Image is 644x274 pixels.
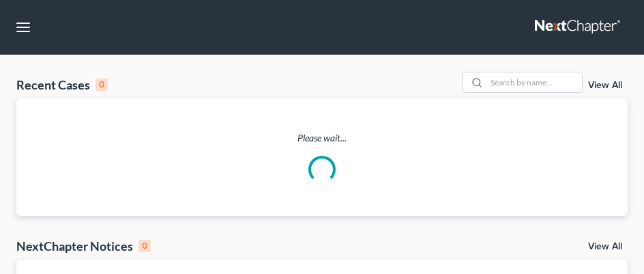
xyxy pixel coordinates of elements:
[588,242,622,251] a: View All
[588,81,622,90] a: View All
[16,238,151,254] div: NextChapter Notices
[486,72,582,92] input: Search by name...
[96,79,108,91] div: 0
[16,131,628,145] p: Please wait...
[138,240,151,252] div: 0
[16,77,108,93] div: Recent Cases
